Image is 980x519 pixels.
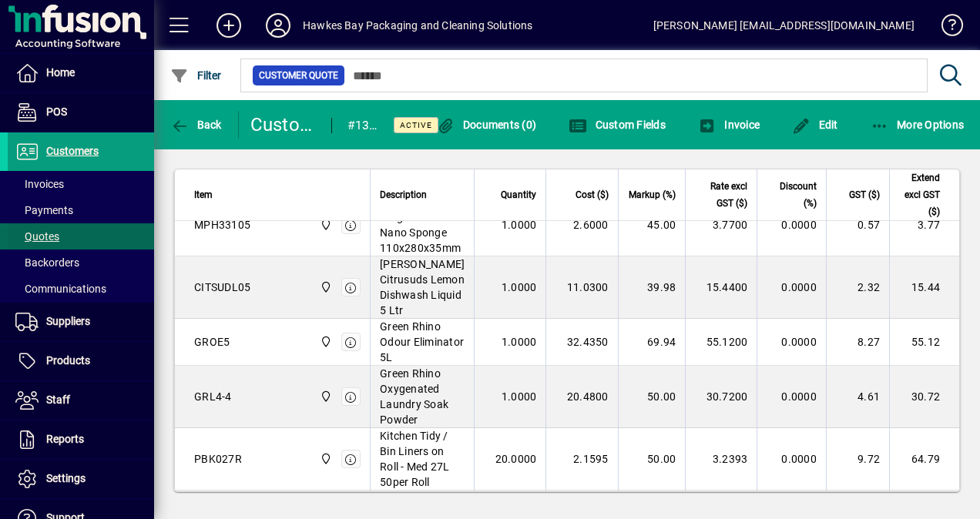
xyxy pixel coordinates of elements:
[316,279,334,296] span: Central
[757,194,825,256] td: 0.0000
[757,319,825,366] td: 0.0000
[400,120,432,130] span: Active
[788,111,842,139] button: Edit
[826,366,889,428] td: 4.61
[380,256,465,318] span: [PERSON_NAME] Citrusuds Lemon Dishwash Liquid 5 Ltr
[194,186,213,203] span: Item
[618,194,686,256] td: 45.00
[695,178,747,212] span: Rate excl GST ($)
[694,111,764,139] button: Invoice
[46,393,70,406] span: Staff
[316,450,334,467] span: Central
[826,319,889,366] td: 8.27
[826,194,889,256] td: 0.57
[15,204,73,216] span: Payments
[8,276,154,302] a: Communications
[8,249,154,276] a: Backorders
[380,366,465,427] span: Green Rhino Oxygenated Laundry Soak Powder
[545,428,617,491] td: 2.1595
[545,194,617,256] td: 2.6000
[347,113,378,138] div: #1378
[629,186,676,203] span: Markup (%)
[380,428,465,490] span: Kitchen Tidy / Bin Liners on Roll - Med 27L 50per Roll
[826,428,889,491] td: 9.72
[618,319,686,366] td: 69.94
[166,62,226,89] button: Filter
[8,420,154,459] a: Reports
[545,319,617,366] td: 32.4350
[194,280,250,295] div: CITSUDL05
[380,319,465,365] span: Green Rhino Odour Eliminator 5L
[436,119,536,131] span: Documents (0)
[826,256,889,319] td: 2.32
[695,334,747,350] div: 55.1200
[757,366,825,428] td: 0.0000
[502,334,537,350] span: 1.0000
[154,111,239,139] app-page-header-button: Back
[695,217,747,233] div: 3.7700
[15,256,79,269] span: Backorders
[46,315,90,327] span: Suppliers
[316,333,334,350] span: Central
[695,280,747,295] div: 15.4400
[8,460,154,498] a: Settings
[618,366,686,428] td: 50.00
[194,217,250,233] div: MPH33105
[46,433,84,445] span: Reports
[15,283,106,295] span: Communications
[303,13,533,38] div: Hawkes Bay Packaging and Cleaning Solutions
[653,13,915,38] div: [PERSON_NAME] [EMAIL_ADDRESS][DOMAIN_NAME]
[849,186,880,203] span: GST ($)
[698,119,760,131] span: Invoice
[46,472,86,484] span: Settings
[545,256,617,319] td: 11.0300
[502,389,537,404] span: 1.0000
[565,111,670,139] button: Custom Fields
[8,197,154,223] a: Payments
[250,112,316,137] div: Customer Quote
[316,216,334,233] span: Central
[194,334,230,350] div: GROE5
[502,280,537,295] span: 1.0000
[8,93,154,132] a: POS
[569,119,666,131] span: Custom Fields
[495,451,537,467] span: 20.0000
[380,194,465,256] span: [PERSON_NAME] Large Microfibre Nano Sponge 110x280x35mm
[8,223,154,249] a: Quotes
[194,451,242,467] div: PBK027R
[889,256,959,319] td: 15.44
[46,145,99,157] span: Customers
[46,105,67,118] span: POS
[8,342,154,380] a: Products
[618,256,686,319] td: 39.98
[899,169,940,220] span: Extend excl GST ($)
[889,319,959,366] td: 55.12
[767,178,816,212] span: Discount (%)
[8,54,154,92] a: Home
[695,389,747,404] div: 30.7200
[501,186,536,203] span: Quantity
[757,428,825,491] td: 0.0000
[8,303,154,341] a: Suppliers
[757,256,825,319] td: 0.0000
[8,381,154,420] a: Staff
[889,428,959,491] td: 64.79
[502,217,537,233] span: 1.0000
[8,171,154,197] a: Invoices
[432,111,540,139] button: Documents (0)
[871,119,965,131] span: More Options
[889,194,959,256] td: 3.77
[46,66,75,79] span: Home
[618,428,686,491] td: 50.00
[792,119,838,131] span: Edit
[253,12,303,39] button: Profile
[170,69,222,82] span: Filter
[15,178,64,190] span: Invoices
[889,366,959,428] td: 30.72
[15,230,59,243] span: Quotes
[259,68,338,83] span: Customer Quote
[695,451,747,467] div: 3.2393
[170,119,222,131] span: Back
[930,3,961,53] a: Knowledge Base
[576,186,609,203] span: Cost ($)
